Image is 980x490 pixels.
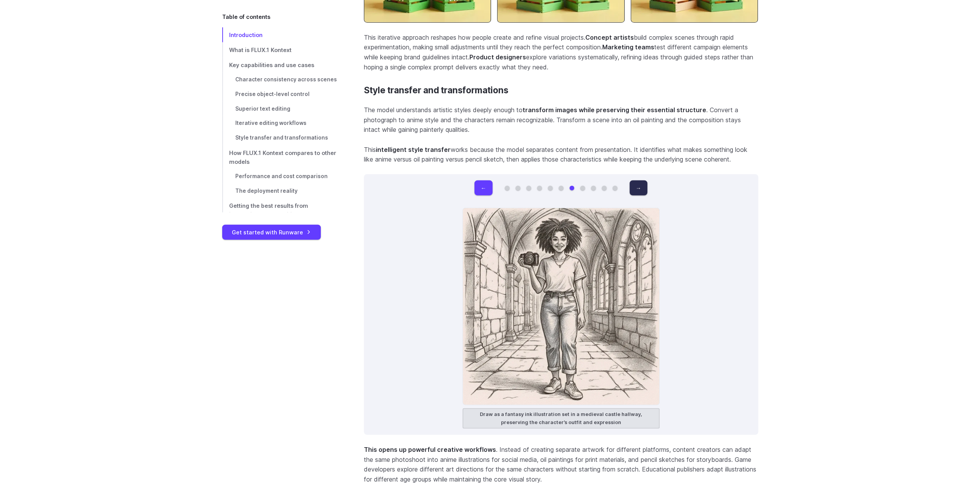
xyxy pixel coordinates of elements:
[222,42,339,57] a: What is FLUX.1 Kontext
[222,225,321,240] a: Get started with Runware
[222,57,339,72] a: Key capabilities and use cases
[602,186,606,190] button: Go to 10 of 11
[505,186,509,190] button: Go to 1 of 11
[222,145,339,169] a: How FLUX.1 Kontext compares to other models
[222,87,339,102] a: Precise object-level control
[229,47,291,53] span: What is FLUX.1 Kontext
[376,146,451,153] strong: intelligent style transfer
[222,169,339,184] a: Performance and cost comparison
[548,186,553,190] button: Go to 5 of 11
[222,27,339,42] a: Introduction
[364,105,758,135] p: The model understands artistic styles deeply enough to . Convert a photograph to anime style and ...
[602,43,654,51] strong: Marketing teams
[364,446,496,453] strong: This opens up powerful creative workflows
[222,116,339,131] a: Iterative editing workflows
[364,445,758,484] p: . Instead of creating separate artwork for different platforms, content creators can adapt the sa...
[229,203,308,218] span: Getting the best results from instruction-based editing
[222,131,339,145] a: Style transfer and transformations
[235,135,328,141] span: Style transfer and transformations
[229,32,263,38] span: Introduction
[229,62,314,68] span: Key capabilities and use cases
[222,72,339,87] a: Character consistency across scenes
[585,34,634,41] strong: Concept artists
[570,186,574,190] button: Go to 7 of 11
[474,180,492,195] button: ←
[364,33,758,72] p: This iterative approach reshapes how people create and refine visual projects. build complex scen...
[526,186,531,190] button: Go to 3 of 11
[613,186,617,190] button: Go to 11 of 11
[537,186,542,190] button: Go to 4 of 11
[235,120,307,126] span: Iterative editing workflows
[235,91,310,97] span: Precise object-level control
[523,106,706,114] strong: transform images while preserving their essential structure
[235,173,328,179] span: Performance and cost comparison
[235,76,337,83] span: Character consistency across scenes
[462,208,660,405] img: Young woman with natural curly hair, wearing a pale yellow t-shirt and high-waisted jeans, holdin...
[229,150,336,165] span: How FLUX.1 Kontext compares to other models
[559,186,563,190] button: Go to 6 of 11
[235,106,290,112] span: Superior text editing
[580,186,585,190] button: Go to 8 of 11
[364,145,758,165] p: This works because the model separates content from presentation. It identifies what makes someth...
[516,186,520,190] button: Go to 2 of 11
[591,186,596,190] button: Go to 9 of 11
[364,85,508,96] a: Style transfer and transformations
[222,184,339,199] a: The deployment reality
[462,408,660,429] figcaption: Draw as a fantasy ink illustration set in a medieval castle hallway, preserving the character’s o...
[469,53,526,61] strong: Product designers
[235,188,298,194] span: The deployment reality
[222,102,339,116] a: Superior text editing
[222,199,339,222] a: Getting the best results from instruction-based editing
[630,180,647,195] button: →
[222,12,270,21] span: Table of contents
